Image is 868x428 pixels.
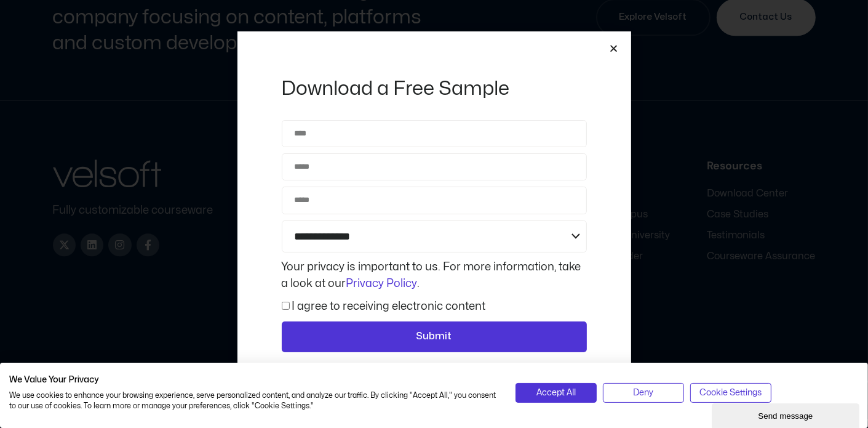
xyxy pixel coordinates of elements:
[634,386,654,400] span: Deny
[292,301,486,312] label: I agree to receiving electronic content
[610,44,619,53] a: Close
[603,383,684,403] button: Deny all cookies
[282,76,587,102] h2: Download a Free Sample
[346,278,418,289] a: Privacy Policy
[9,374,497,386] h2: We Value Your Privacy
[536,386,576,400] span: Accept All
[282,321,587,352] button: Submit
[690,383,771,403] button: Adjust cookie preferences
[279,259,590,292] div: Your privacy is important to us. For more information, take a look at our .
[700,386,762,400] span: Cookie Settings
[416,329,452,345] span: Submit
[9,390,497,411] p: We use cookies to enhance your browsing experience, serve personalized content, and analyze our t...
[516,383,597,403] button: Accept all cookies
[712,401,862,428] iframe: chat widget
